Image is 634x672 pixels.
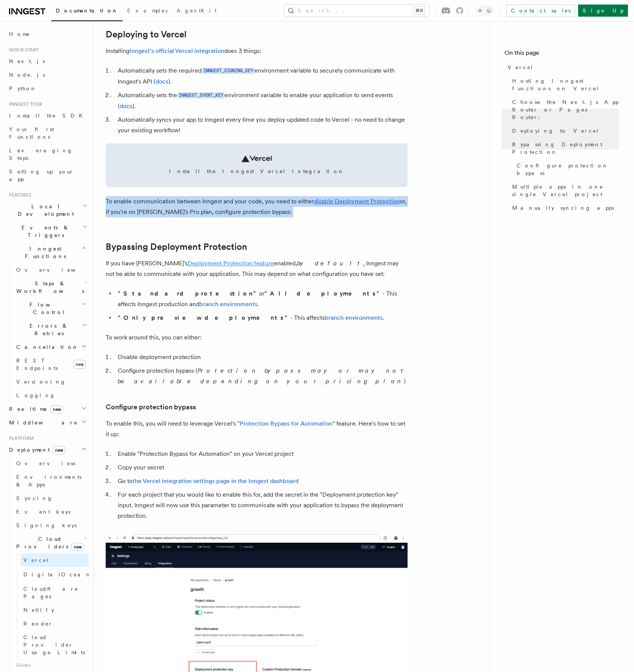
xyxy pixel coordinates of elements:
[6,203,82,218] span: Local Development
[512,77,619,92] span: Hosting Inngest functions on Vercel
[509,124,619,138] a: Deploying to Vercel
[517,162,619,177] span: Configure protection bypass
[118,367,406,385] em: Protection bypass may or may not be available depending on your pricing plan
[265,290,382,297] strong: "All deployments"
[188,260,274,267] a: Deployment Protection feature
[6,144,89,165] a: Leveraging Steps
[13,319,89,340] button: Errors & Retries
[106,258,408,279] p: If you have [PERSON_NAME]'s enabled, , Inngest may not be able to communicate with your applicati...
[13,519,89,532] a: Signing keys
[13,505,89,519] a: Event keys
[505,48,619,60] h4: On this page
[115,352,408,362] li: Disable deployment protection
[23,557,49,563] span: Vercel
[123,2,172,20] a: Examples
[9,30,30,38] span: Home
[115,313,408,323] li: - This affects .
[13,301,82,316] span: Flow Control
[106,332,408,343] p: To work around this, you can either:
[23,571,91,578] span: DigitalOcean
[512,183,619,198] span: Multiple apps in one single Vercel project
[6,200,89,221] button: Local Development
[13,659,89,671] span: Guides
[132,477,299,485] a: the Vercel integration settings page in the Inngest dashboard
[9,85,37,91] span: Python
[20,630,89,659] a: Cloud Provider Usage Limits
[172,2,221,20] a: AgentKit
[199,300,257,308] a: branch environments
[6,165,89,186] a: Setting up your app
[6,192,31,198] span: Features
[6,245,82,260] span: Inngest Functions
[115,167,399,175] span: Install the Inngest Vercel integration
[13,340,89,354] button: Cancellation
[16,358,58,371] span: REST Endpoints
[6,82,89,95] a: Python
[23,586,78,599] span: Cloudflare Pages
[118,290,259,297] strong: "Standard protection"
[6,402,89,416] button: Realtimenew
[177,8,217,14] span: AgentKit
[9,147,73,161] span: Leveraging Steps
[13,343,78,351] span: Cancellation
[20,553,89,567] a: Vercel
[23,621,53,627] span: Render
[20,603,89,617] a: Netlify
[20,567,89,582] a: DigitalOcean
[20,617,89,630] a: Render
[13,277,89,298] button: Steps & Workflows
[9,169,74,182] span: Setting up your app
[56,8,118,14] span: Documentation
[506,5,575,17] a: Contact sales
[505,60,619,74] a: Vercel
[512,127,599,135] span: Deploying to Vercel
[9,58,45,64] span: Next.js
[6,109,89,122] a: Install the SDK
[6,101,42,107] span: Inngest tour
[115,476,408,486] li: Go to
[155,78,168,85] a: docs
[13,322,82,337] span: Errors & Retries
[115,90,408,111] li: Automatically sets the environment variable to enable your application to send events ( ).
[13,532,89,553] button: Cloud Providersnew
[115,365,408,387] li: Configure protection bypass ( )
[314,198,400,205] a: disable Deployment Protection
[51,405,63,413] span: new
[514,159,619,180] a: Configure protection bypass
[16,474,82,488] span: Environments & Apps
[6,416,89,429] button: Middleware
[414,7,425,14] kbd: ⌘K
[6,68,89,82] a: Node.js
[71,543,84,551] span: new
[9,126,54,140] span: Your first Functions
[177,91,225,99] a: INNGEST_EVENT_KEY
[6,443,89,457] button: Deploymentnew
[13,491,89,505] a: Syncing
[240,420,332,427] a: Protection Bypass for Automation
[16,522,77,528] span: Signing keys
[509,95,619,124] a: Choose the Next.js App Router or Pages Router:
[578,5,628,17] a: Sign Up
[120,102,132,110] a: docs
[9,113,87,119] span: Install the SDK
[16,495,53,501] span: Syncing
[106,196,408,217] p: To enable communication between Inngest and your code, you need to either or, if you're on [PERSO...
[127,8,168,14] span: Examples
[6,221,89,242] button: Events & Triggers
[73,360,86,369] span: new
[106,143,408,187] a: Install the Inngest Vercel integration
[115,65,408,87] li: Automatically sets the required environment variable to securely communicate with Inngest's API ( ).
[106,402,196,412] a: Configure protection bypass
[23,634,85,655] span: Cloud Provider Usage Limits
[115,115,408,136] li: Automatically syncs your app to Inngest every time you deploy updated code to Vercel - no need to...
[6,47,39,53] span: Quick start
[13,280,84,295] span: Steps & Workflows
[9,72,45,78] span: Node.js
[6,263,89,402] div: Inngest Functions
[6,27,89,41] a: Home
[13,389,89,402] a: Logging
[115,288,408,310] li: or - This affects Inngest production and .
[6,419,78,426] span: Middleware
[115,462,408,473] li: Copy your secret
[325,314,383,321] a: branch environments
